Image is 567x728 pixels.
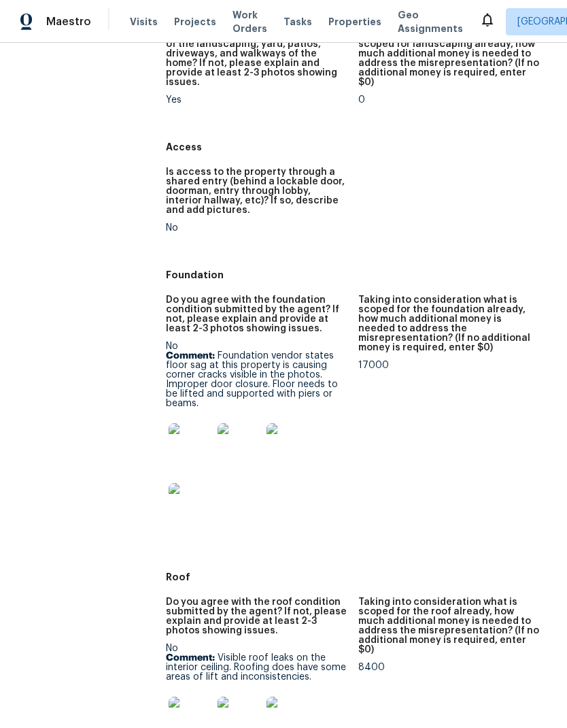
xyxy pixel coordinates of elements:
span: Maestro [46,15,91,29]
div: 8400 [358,663,540,672]
h5: Taking into consideration what is scoped for the roof already, how much additional money is neede... [358,597,540,655]
h5: Taking into consideration what is scoped for landscaping already, how much additional money is ne... [358,30,540,87]
h5: Access [166,140,551,154]
div: Yes [166,95,347,105]
span: Properties [328,15,381,29]
h5: Do you agree with the roof condition submitted by the agent? If not, please explain and provide a... [166,597,347,635]
p: Foundation vendor states floor sag at this property is causing corner cracks visible in the photo... [166,351,347,408]
div: No [166,223,347,233]
h5: Roof [166,570,551,584]
p: Visible roof leaks on the interior ceiling. Roofing does have some areas of lift and inconsistenc... [166,653,347,682]
span: Geo Assignments [398,8,463,35]
h5: Do you agree with the agent’s rating of the landscaping, yard, patios, driveways, and walkways of... [166,30,347,87]
b: Comment: [166,351,215,361]
h5: Do you agree with the foundation condition submitted by the agent? If not, please explain and pro... [166,295,347,333]
span: Visits [130,15,158,29]
div: 0 [358,95,540,105]
h5: Is access to the property through a shared entry (behind a lockable door, doorman, entry through ... [166,167,347,215]
h5: Taking into consideration what is scoped for the foundation already, how much additional money is... [358,295,540,352]
h5: Foundation [166,268,551,282]
span: Projects [174,15,216,29]
div: No [166,342,347,535]
b: Comment: [166,653,215,663]
div: 17000 [358,361,540,370]
span: Tasks [283,17,312,27]
span: Work Orders [233,8,267,35]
